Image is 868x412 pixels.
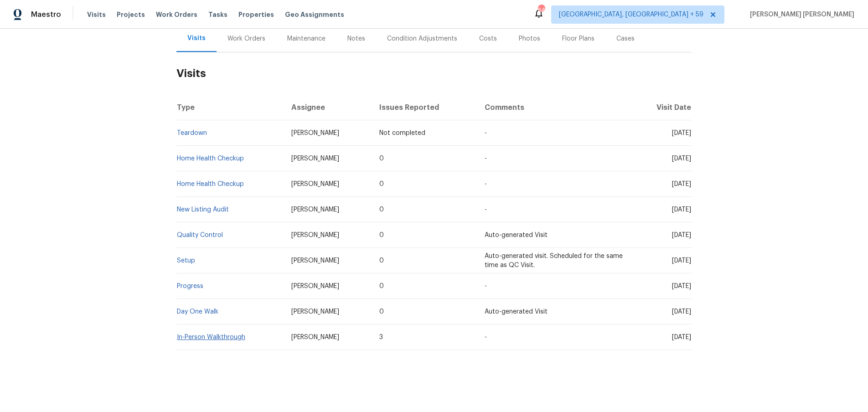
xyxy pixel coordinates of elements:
[485,283,487,289] span: -
[347,34,365,43] div: Notes
[177,130,207,136] a: Teardown
[379,206,384,213] span: 0
[177,206,229,213] a: New Listing Audit
[485,206,487,213] span: -
[479,34,497,43] div: Costs
[672,181,691,187] span: [DATE]
[177,232,223,238] a: Quality Control
[616,34,635,43] div: Cases
[559,10,703,19] span: [GEOGRAPHIC_DATA], [GEOGRAPHIC_DATA] + 59
[379,257,384,264] span: 0
[485,309,548,315] span: Auto-generated Visit
[538,5,544,15] div: 643
[632,95,692,120] th: Visit Date
[291,334,339,340] span: [PERSON_NAME]
[117,10,145,19] span: Projects
[176,52,692,95] h2: Visits
[379,283,384,289] span: 0
[485,130,487,136] span: -
[672,206,691,213] span: [DATE]
[519,34,540,43] div: Photos
[176,95,284,120] th: Type
[672,130,691,136] span: [DATE]
[562,34,594,43] div: Floor Plans
[291,309,339,315] span: [PERSON_NAME]
[477,95,632,120] th: Comments
[227,34,265,43] div: Work Orders
[485,232,548,238] span: Auto-generated Visit
[238,10,274,19] span: Properties
[379,309,384,315] span: 0
[177,155,244,162] a: Home Health Checkup
[485,253,623,268] span: Auto-generated visit. Scheduled for the same time as QC Visit.
[177,334,245,340] a: In-Person Walkthrough
[372,95,477,120] th: Issues Reported
[156,10,197,19] span: Work Orders
[291,181,339,187] span: [PERSON_NAME]
[208,11,227,18] span: Tasks
[672,155,691,162] span: [DATE]
[187,34,206,43] div: Visits
[746,10,854,19] span: [PERSON_NAME] [PERSON_NAME]
[379,181,384,187] span: 0
[672,334,691,340] span: [DATE]
[177,309,218,315] a: Day One Walk
[672,257,691,264] span: [DATE]
[285,10,344,19] span: Geo Assignments
[87,10,106,19] span: Visits
[291,257,339,264] span: [PERSON_NAME]
[379,130,425,136] span: Not completed
[291,130,339,136] span: [PERSON_NAME]
[291,155,339,162] span: [PERSON_NAME]
[672,283,691,289] span: [DATE]
[672,232,691,238] span: [DATE]
[177,283,203,289] a: Progress
[177,257,195,264] a: Setup
[485,334,487,340] span: -
[485,181,487,187] span: -
[379,232,384,238] span: 0
[287,34,325,43] div: Maintenance
[291,206,339,213] span: [PERSON_NAME]
[284,95,372,120] th: Assignee
[387,34,457,43] div: Condition Adjustments
[672,309,691,315] span: [DATE]
[379,155,384,162] span: 0
[485,155,487,162] span: -
[177,181,244,187] a: Home Health Checkup
[291,283,339,289] span: [PERSON_NAME]
[379,334,383,340] span: 3
[291,232,339,238] span: [PERSON_NAME]
[31,10,61,19] span: Maestro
